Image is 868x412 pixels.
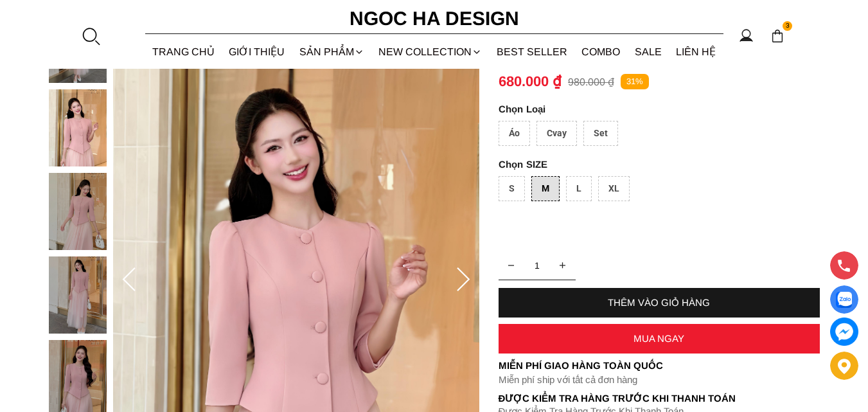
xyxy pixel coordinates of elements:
a: LIÊN HỆ [669,35,723,69]
div: Cvay [536,121,577,146]
input: Quantity input [499,253,576,278]
a: messenger [830,318,858,346]
p: SIZE [499,159,820,170]
a: GIỚI THIỆU [222,35,292,69]
div: THÊM VÀO GIỎ HÀNG [499,297,820,308]
a: NEW COLLECTION [371,35,490,69]
a: BEST SELLER [490,35,575,69]
div: XL [598,176,630,201]
img: Display image [836,292,852,308]
img: img-CART-ICON-ksit0nf1 [770,29,784,43]
a: SALE [628,35,669,69]
font: Miễn phí giao hàng toàn quốc [499,360,663,371]
a: TRANG CHỦ [145,35,222,69]
p: 980.000 ₫ [568,76,614,88]
p: 680.000 ₫ [499,73,562,90]
a: Display image [830,285,858,314]
font: Miễn phí ship với tất cả đơn hàng [499,374,637,385]
img: Lily_ Áo Vest Cổ Tròn Tay Lừng Mix Chân Váy Lưới Màu Hồng A1082+CV140_mini_2 [49,173,107,250]
div: Set [583,121,618,146]
div: M [531,176,560,201]
span: 3 [783,21,793,31]
img: Lily_ Áo Vest Cổ Tròn Tay Lừng Mix Chân Váy Lưới Màu Hồng A1082+CV140_mini_3 [49,256,107,334]
p: 31% [621,74,649,90]
p: Được Kiểm Tra Hàng Trước Khi Thanh Toán [499,393,820,404]
div: S [499,176,525,201]
img: Lily_ Áo Vest Cổ Tròn Tay Lừng Mix Chân Váy Lưới Màu Hồng A1082+CV140_mini_1 [49,89,107,166]
a: Ngoc Ha Design [338,3,531,34]
div: SẢN PHẨM [292,35,372,69]
div: L [566,176,592,201]
p: Loại [499,103,784,114]
div: MUA NGAY [499,333,820,344]
div: Áo [499,121,530,146]
a: Combo [574,35,628,69]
